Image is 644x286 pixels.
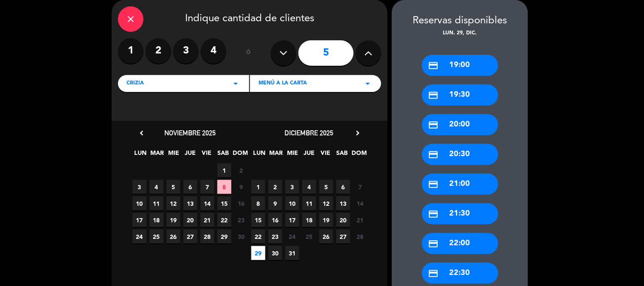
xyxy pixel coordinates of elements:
[150,148,164,162] span: MAR
[200,230,214,244] span: 28
[200,148,214,162] span: VIE
[428,209,439,219] i: credit_card
[200,196,214,210] span: 14
[127,79,144,88] span: Crizia
[286,148,300,162] span: MIE
[319,196,333,210] span: 12
[392,29,528,38] div: lun. 29, dic.
[251,230,265,244] span: 22
[285,246,299,260] span: 31
[302,213,316,227] span: 18
[335,148,349,162] span: SAB
[149,196,163,210] span: 11
[166,230,180,244] span: 26
[126,14,136,24] i: close
[200,180,214,194] span: 7
[428,238,439,249] i: credit_card
[319,180,333,194] span: 5
[132,230,146,244] span: 24
[118,38,143,64] label: 1
[319,230,333,244] span: 26
[200,213,214,227] span: 21
[183,196,197,210] span: 13
[336,230,350,244] span: 27
[132,196,146,210] span: 10
[234,180,248,194] span: 9
[353,230,367,244] span: 28
[217,213,231,227] span: 22
[149,230,163,244] span: 25
[422,233,498,254] div: 22:00
[336,180,350,194] span: 6
[268,180,282,194] span: 2
[217,163,231,177] span: 1
[302,180,316,194] span: 4
[285,180,299,194] span: 3
[285,213,299,227] span: 17
[422,263,498,284] div: 22:30
[302,230,316,244] span: 25
[392,13,528,29] div: Reservas disponibles
[166,196,180,210] span: 12
[428,60,439,71] i: credit_card
[251,180,265,194] span: 1
[183,213,197,227] span: 20
[428,120,439,130] i: credit_card
[363,79,373,89] i: arrow_drop_down
[428,149,439,160] i: credit_card
[173,38,199,64] label: 3
[251,246,265,260] span: 29
[352,148,366,162] span: DOM
[268,196,282,210] span: 9
[149,213,163,227] span: 18
[422,55,498,76] div: 19:00
[137,129,146,137] i: chevron_left
[336,213,350,227] span: 20
[302,148,316,162] span: JUE
[268,213,282,227] span: 16
[134,148,148,162] span: LUN
[149,180,163,194] span: 4
[422,174,498,195] div: 21:00
[422,114,498,135] div: 20:00
[234,163,248,177] span: 2
[251,196,265,210] span: 8
[166,180,180,194] span: 5
[353,180,367,194] span: 7
[353,213,367,227] span: 21
[118,6,381,32] div: Indique cantidad de clientes
[302,196,316,210] span: 11
[253,148,267,162] span: LUN
[165,129,216,137] span: noviembre 2025
[285,129,334,137] span: diciembre 2025
[183,148,197,162] span: JUE
[231,79,241,89] i: arrow_drop_down
[201,38,226,64] label: 4
[422,84,498,106] div: 19:30
[422,203,498,224] div: 21:30
[319,148,333,162] span: VIE
[183,180,197,194] span: 6
[428,179,439,190] i: credit_card
[234,230,248,244] span: 30
[251,213,265,227] span: 15
[259,79,307,88] span: MENÚ A LA CARTA
[353,196,367,210] span: 14
[217,180,231,194] span: 8
[166,213,180,227] span: 19
[428,90,439,101] i: credit_card
[233,148,247,162] span: DOM
[269,148,283,162] span: MAR
[217,230,231,244] span: 29
[217,148,231,162] span: SAB
[268,246,282,260] span: 30
[183,230,197,244] span: 27
[422,144,498,165] div: 20:30
[234,196,248,210] span: 16
[234,213,248,227] span: 23
[132,213,146,227] span: 17
[285,230,299,244] span: 24
[285,196,299,210] span: 10
[336,196,350,210] span: 13
[319,213,333,227] span: 19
